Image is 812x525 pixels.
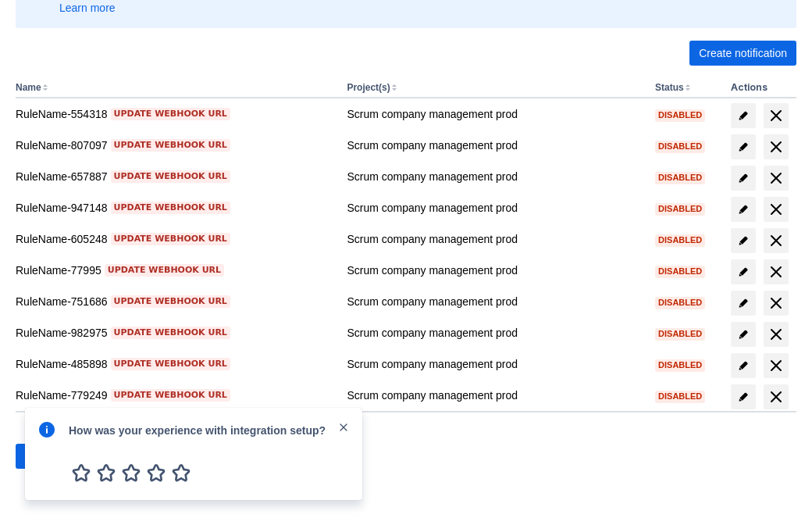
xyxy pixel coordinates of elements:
[767,106,785,125] span: delete
[689,41,796,66] button: Create notification
[725,78,796,98] th: Actions
[767,262,785,281] span: delete
[16,169,334,184] div: RuleName-657887
[655,111,705,120] span: Disabled
[347,106,643,122] div: Scrum company management prod
[16,82,41,93] button: Name
[737,391,750,403] span: edit
[655,82,684,93] button: Status
[37,420,56,439] span: info
[69,420,337,438] div: How was your experience with integration setup?
[114,233,227,245] span: Update webhook URL
[655,330,705,338] span: Disabled
[737,141,750,153] span: edit
[737,359,750,372] span: edit
[347,262,643,278] div: Scrum company management prod
[737,203,750,216] span: edit
[347,231,643,247] div: Scrum company management prod
[16,106,334,122] div: RuleName-554318
[737,234,750,247] span: edit
[655,267,705,276] span: Disabled
[655,298,705,307] span: Disabled
[767,200,785,219] span: delete
[114,202,227,214] span: Update webhook URL
[655,173,705,182] span: Disabled
[16,356,334,372] div: RuleName-485898
[767,231,785,250] span: delete
[767,387,785,406] span: delete
[655,142,705,151] span: Disabled
[655,392,705,401] span: Disabled
[347,169,643,184] div: Scrum company management prod
[337,421,350,434] span: close
[767,325,785,344] span: delete
[737,266,750,278] span: edit
[347,294,643,309] div: Scrum company management prod
[347,137,643,153] div: Scrum company management prod
[737,297,750,309] span: edit
[16,294,334,309] div: RuleName-751686
[767,169,785,187] span: delete
[16,231,334,247] div: RuleName-605248
[114,358,227,370] span: Update webhook URL
[347,387,643,403] div: Scrum company management prod
[114,108,227,120] span: Update webhook URL
[347,200,643,216] div: Scrum company management prod
[114,139,227,152] span: Update webhook URL
[655,205,705,213] span: Disabled
[144,460,169,485] span: 4
[169,460,194,485] span: 5
[114,327,227,339] span: Update webhook URL
[119,460,144,485] span: 3
[94,460,119,485] span: 2
[114,295,227,308] span: Update webhook URL
[767,137,785,156] span: delete
[347,325,643,341] div: Scrum company management prod
[655,361,705,370] span: Disabled
[737,172,750,184] span: edit
[69,460,94,485] span: 1
[108,264,221,277] span: Update webhook URL
[16,387,334,403] div: RuleName-779249
[16,200,334,216] div: RuleName-947148
[16,325,334,341] div: RuleName-982975
[16,262,334,278] div: RuleName-77995
[114,389,227,402] span: Update webhook URL
[16,137,334,153] div: RuleName-807097
[737,328,750,341] span: edit
[767,356,785,375] span: delete
[114,170,227,183] span: Update webhook URL
[737,109,750,122] span: edit
[767,294,785,312] span: delete
[699,41,787,66] span: Create notification
[347,356,643,372] div: Scrum company management prod
[655,236,705,245] span: Disabled
[347,82,390,93] button: Project(s)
